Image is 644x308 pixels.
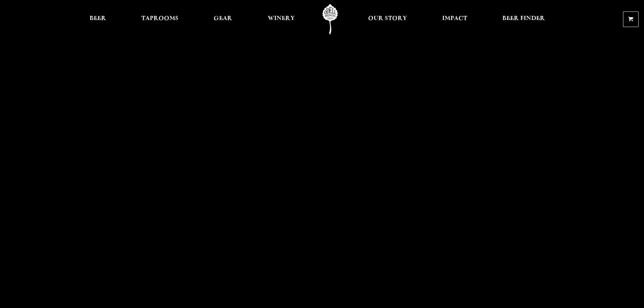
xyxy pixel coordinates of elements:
[502,16,545,21] span: Beer Finder
[268,16,295,21] span: Winery
[141,16,178,21] span: Taprooms
[90,16,106,21] span: Beer
[364,4,411,34] a: Our Story
[317,4,343,34] a: Odell Home
[209,4,237,34] a: Gear
[442,16,467,21] span: Impact
[137,4,183,34] a: Taprooms
[263,4,299,34] a: Winery
[214,16,232,21] span: Gear
[368,16,407,21] span: Our Story
[85,4,111,34] a: Beer
[498,4,549,34] a: Beer Finder
[438,4,472,34] a: Impact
